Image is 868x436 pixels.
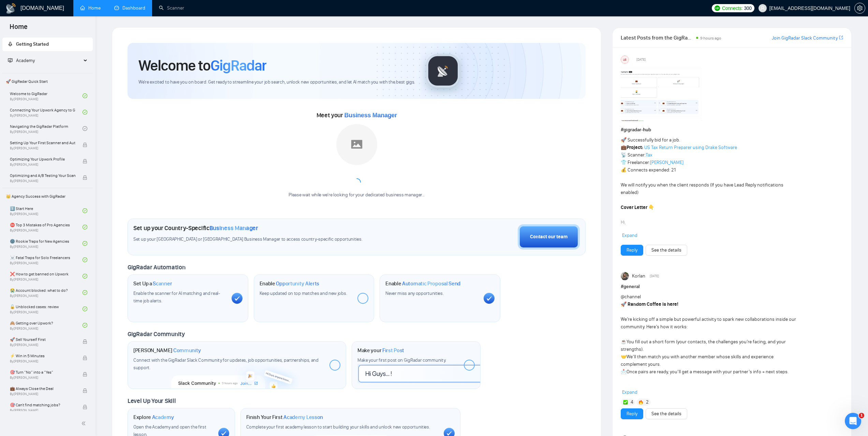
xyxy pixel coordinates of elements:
[845,413,861,429] iframe: Intercom live chat
[209,224,258,232] span: Business Manager
[651,410,681,418] a: See the details
[246,414,323,421] h1: Finish Your First
[10,336,75,343] span: 🚀 Sell Yourself First
[10,385,75,392] span: 💼 Always Close the Deal
[128,330,185,338] span: GigRadar Community
[5,3,16,14] img: logo
[10,88,83,103] a: Welcome to GigRadarBy[PERSON_NAME]
[138,79,415,86] span: We're excited to have you on board. Get ready to streamline your job search, unlock new opportuni...
[621,293,798,421] div: We’re kicking off a simple but powerful activity to spark new collaborations inside our community...
[426,54,460,88] img: gigradar-logo.png
[83,257,87,262] span: check-circle
[621,245,643,256] button: Reply
[722,4,742,12] span: Connects:
[83,306,87,311] span: check-circle
[628,301,678,307] strong: Random Coffee is here!
[646,152,652,158] a: Tax
[10,139,75,146] span: Setting Up Your First Scanner and Auto-Bidder
[646,245,687,256] button: See the details
[859,413,864,418] span: 1
[83,126,87,131] span: check-circle
[10,163,75,167] span: By [PERSON_NAME]
[627,410,637,418] a: Reply
[83,290,87,295] span: check-circle
[402,280,460,287] span: Automatic Proposal Send
[10,269,83,284] a: ❌ How to get banned on UpworkBy[PERSON_NAME]
[128,264,185,271] span: GigRadar Automation
[621,126,843,134] h1: # gigradar-hub
[760,6,765,11] span: user
[10,252,83,267] a: ☠️ Fatal Traps for Solo FreelancersBy[PERSON_NAME]
[650,273,659,279] span: [DATE]
[839,34,843,41] a: export
[8,58,35,63] span: Academy
[621,56,629,63] div: US
[114,5,145,11] a: dashboardDashboard
[621,408,643,419] button: Reply
[621,33,694,42] span: Latest Posts from the GigRadar Community
[10,376,75,380] span: By [PERSON_NAME]
[344,112,397,119] span: Business Manager
[621,369,627,375] span: 📩
[622,232,637,238] span: Expand
[83,274,87,279] span: check-circle
[638,400,643,405] img: 🔥
[83,175,87,180] span: lock
[173,347,201,354] span: Community
[8,42,13,46] span: rocket
[133,347,201,354] h1: [PERSON_NAME]
[839,35,843,40] span: export
[10,156,75,163] span: Optimizing Your Upwork Profile
[351,177,362,188] span: loading
[530,233,568,241] div: Contact our team
[628,384,671,390] a: Fill out the form here
[10,172,75,179] span: Optimizing and A/B Testing Your Scanner for Better Results
[83,159,87,164] span: lock
[382,347,404,354] span: First Post
[715,5,720,11] img: upwork-logo.png
[621,205,654,210] strong: Cover Letter 👇
[133,414,174,421] h1: Explore
[744,4,751,12] span: 300
[10,408,75,412] span: By [PERSON_NAME]
[83,241,87,246] span: check-circle
[650,160,683,165] a: [PERSON_NAME]
[83,142,87,147] span: lock
[172,358,302,389] img: slackcommunity-bg.png
[133,236,401,243] span: Set up your [GEOGRAPHIC_DATA] or [GEOGRAPHIC_DATA] Business Manager to access country-specific op...
[246,424,430,430] span: Complete your first academy lesson to start building your skills and unlock new opportunities.
[133,290,220,304] span: Enable the scanner for AI matching and real-time job alerts.
[646,408,687,419] button: See the details
[3,190,92,203] span: 👑 Agency Success with GigRadar
[385,290,443,296] span: Never miss any opportunities.
[854,5,865,11] a: setting
[10,369,75,376] span: 🎯 Turn “No” into a “Yes”
[336,124,377,165] img: placeholder.png
[2,37,93,51] li: Getting Started
[128,397,176,405] span: Level Up Your Skill
[81,420,88,427] span: double-left
[8,58,13,63] span: fund-projection-screen
[10,285,83,300] a: 😭 Account blocked: what to do?By[PERSON_NAME]
[10,105,83,120] a: Connecting Your Upwork Agency to GigRadarBy[PERSON_NAME]
[83,208,87,213] span: check-circle
[83,93,87,98] span: check-circle
[83,339,87,344] span: lock
[632,272,645,280] span: Korlan
[83,405,87,409] span: lock
[10,179,75,183] span: By [PERSON_NAME]
[357,347,404,354] h1: Make your
[16,41,49,47] span: Getting Started
[627,246,637,254] a: Reply
[83,388,87,393] span: lock
[153,280,172,287] span: Scanner
[260,280,320,287] h1: Enable
[133,357,319,371] span: Connect with the GigRadar Slack Community for updates, job opportunities, partnerships, and support.
[10,352,75,359] span: ⚡ Win in 5 Minutes
[159,5,184,11] a: searchScanner
[10,121,83,136] a: Navigating the GigRadar PlatformBy[PERSON_NAME]
[83,372,87,377] span: lock
[210,56,266,75] span: GigRadar
[83,110,87,115] span: check-circle
[10,146,75,150] span: By [PERSON_NAME]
